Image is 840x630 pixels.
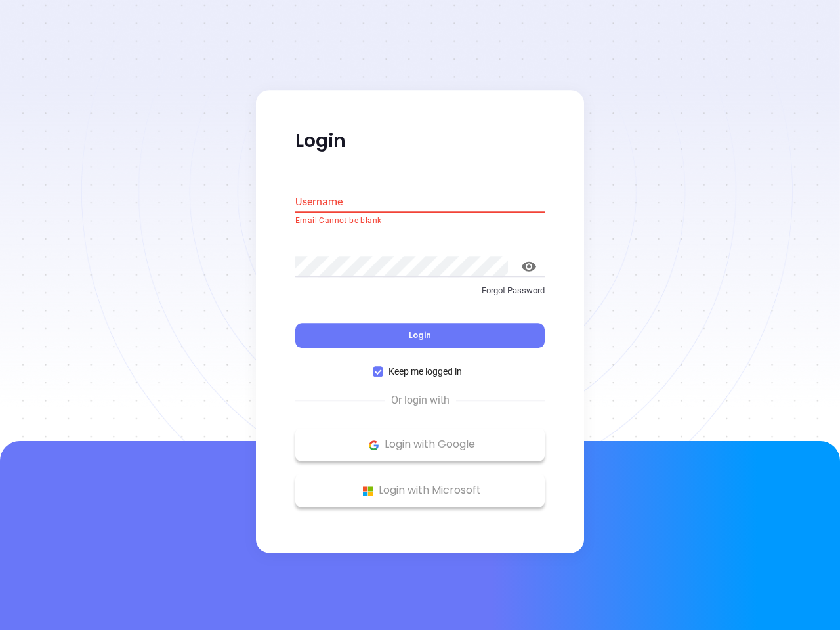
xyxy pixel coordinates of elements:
img: Google Logo [366,437,382,453]
button: toggle password visibility [513,251,545,282]
img: Microsoft Logo [360,483,376,499]
button: Microsoft Logo Login with Microsoft [295,474,545,507]
button: Login [295,324,545,348]
a: Forgot Password [295,284,545,308]
p: Forgot Password [295,284,545,297]
p: Login with Google [302,435,538,455]
button: Google Logo Login with Google [295,429,545,461]
span: Or login with [385,393,456,409]
p: Email Cannot be blank [295,215,545,228]
span: Keep me logged in [383,365,467,379]
span: Login [409,330,431,341]
p: Login with Microsoft [302,481,538,501]
p: Login [295,129,545,153]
